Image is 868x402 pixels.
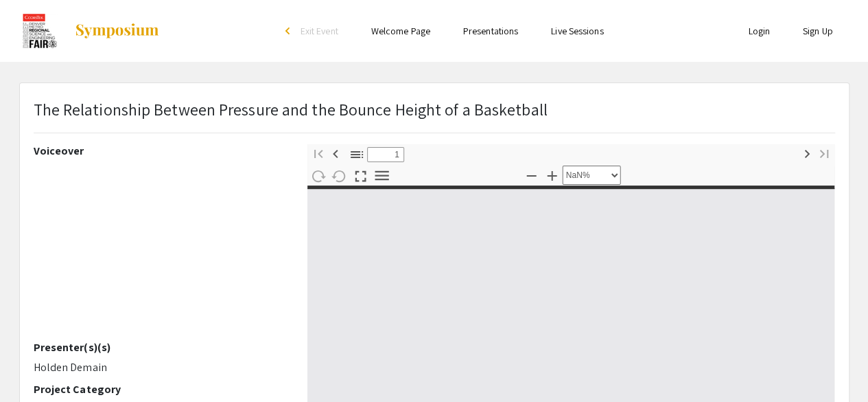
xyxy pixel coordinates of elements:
[803,25,833,37] a: Sign Up
[307,166,330,186] button: Rotate Clockwise
[34,163,287,341] iframe: YouTube video player
[34,144,287,157] h2: Voiceover
[328,166,351,186] button: Rotate Counterclockwise
[795,143,819,163] button: Next Page
[74,23,160,39] img: Symposium by ForagerOne
[563,166,621,185] select: Zoom
[520,165,543,185] button: Zoom Out
[301,25,338,37] span: Exit Event
[371,166,394,186] button: Tools
[307,143,330,163] button: First page
[34,97,548,122] p: The Relationship Between Pressure and the Bounce Height of a Basketball
[367,147,404,162] input: Page
[324,143,347,163] button: Previous Page
[19,14,160,48] a: CoorsTek Denver Metro Regional Science and Engineering Fair
[349,165,373,185] button: Switch to Presentation Mode
[285,27,294,35] div: arrow_back_ios
[34,383,287,396] h2: Project Category
[541,165,564,185] button: Zoom In
[551,25,603,37] a: Live Sessions
[812,143,836,163] button: Last page
[748,25,770,37] a: Login
[345,144,368,164] button: Toggle Sidebar
[34,359,287,376] p: Holden Demain
[34,341,287,354] h2: Presenter(s)(s)
[371,25,430,37] a: Welcome Page
[463,25,518,37] a: Presentations
[19,14,60,48] img: CoorsTek Denver Metro Regional Science and Engineering Fair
